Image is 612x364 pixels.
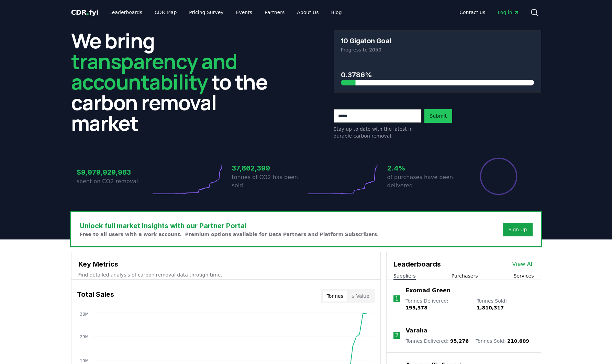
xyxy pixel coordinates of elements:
[80,221,379,231] h3: Unlock full market insights with our Partner Portal
[508,226,527,233] a: Sign Up
[405,305,427,310] span: 195,378
[477,297,534,311] p: Tonnes Sold :
[291,6,324,19] a: About Us
[183,6,229,19] a: Pricing Survey
[77,167,151,177] h3: $9,979,929,983
[424,109,453,123] button: Submit
[405,286,450,295] a: Exomad Green
[71,8,99,16] span: CDR fyi
[393,272,416,279] button: Suppliers
[334,126,422,139] p: Stay up to date with the latest in durable carbon removal.
[71,8,99,17] a: CDR.fyi
[406,327,427,335] a: Varaha
[512,260,534,268] a: View All
[78,259,374,269] h3: Key Metrics
[341,70,534,80] h3: 0.3786%
[326,6,347,19] a: Blog
[395,331,399,340] p: 2
[149,6,182,19] a: CDR Map
[341,46,534,53] p: Progress to 2050
[71,30,279,133] h2: We bring to the carbon removal market
[78,271,374,278] p: Find detailed analysis of carbon removal data through time.
[492,6,524,19] a: Log in
[452,272,478,279] button: Purchasers
[479,157,518,196] div: Percentage of sales delivered
[80,312,89,317] tspan: 38M
[347,291,374,302] button: $ Value
[450,338,469,344] span: 95,276
[80,359,89,363] tspan: 19M
[476,338,529,344] p: Tonnes Sold :
[454,6,491,19] a: Contact us
[406,338,469,344] p: Tonnes Delivered :
[80,231,379,238] p: Free to all users with a work account. Premium options available for Data Partners and Platform S...
[477,305,504,310] span: 1,810,317
[454,6,524,19] nav: Main
[104,6,347,19] nav: Main
[498,9,519,16] span: Log in
[232,163,306,173] h3: 37,862,399
[387,163,461,173] h3: 2.4%
[393,259,441,269] h3: Leaderboards
[323,291,347,302] button: Tonnes
[513,272,534,279] button: Services
[259,6,290,19] a: Partners
[232,173,306,190] p: tonnes of CO2 has been sold
[87,8,89,16] span: .
[507,338,529,344] span: 210,609
[341,37,391,44] h3: 10 Gigaton Goal
[77,177,151,186] p: spent on CO2 removal
[503,223,532,236] button: Sign Up
[387,173,461,190] p: of purchases have been delivered
[77,289,114,303] h3: Total Sales
[80,334,89,339] tspan: 29M
[231,6,258,19] a: Events
[395,295,398,303] p: 1
[405,297,470,311] p: Tonnes Delivered :
[71,47,237,96] span: transparency and accountability
[104,6,148,19] a: Leaderboards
